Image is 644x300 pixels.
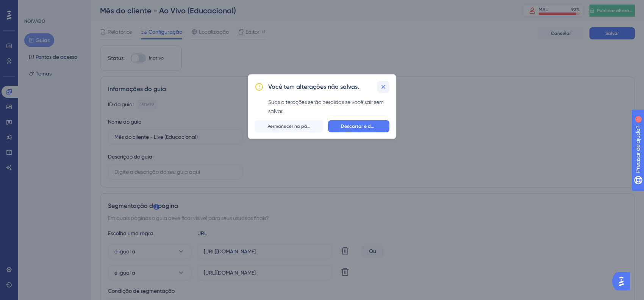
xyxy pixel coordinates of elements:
iframe: Iniciador do Assistente de IA do UserGuiding [612,270,635,293]
font: Precisar de ajuda? [18,3,65,9]
font: Permanecer na página [267,124,317,129]
font: Você tem alterações não salvas. [268,83,359,90]
font: Descartar e deixar [341,124,381,129]
font: Suas alterações serão perdidas se você sair sem salvar. [268,99,384,114]
font: 1 [70,5,73,9]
